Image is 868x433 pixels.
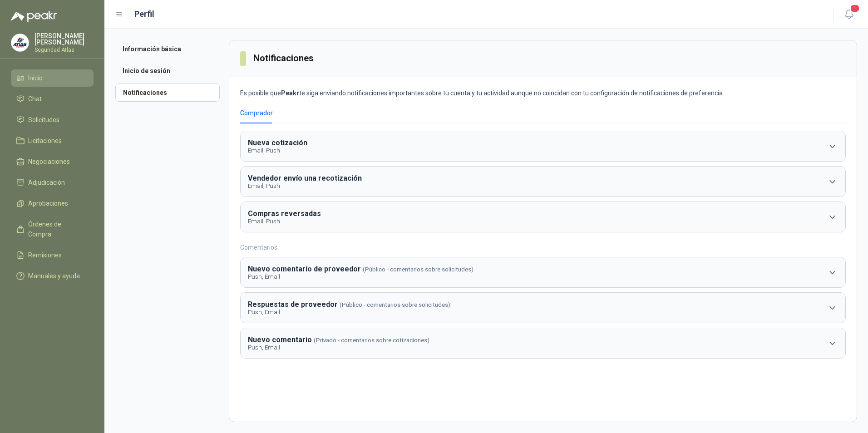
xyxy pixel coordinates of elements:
[11,90,94,108] a: Chat
[28,271,80,281] span: Manuales y ayuda
[248,309,450,315] p: Push, Email
[11,111,94,128] a: Solicitudes
[240,242,846,252] h3: Comentarios
[28,177,65,187] span: Adjudicación
[241,328,845,358] button: Nuevo comentario(Privado - comentarios sobre cotizaciones)Push, Email
[841,6,857,23] button: 1
[248,335,312,344] b: Nuevo comentario
[28,73,43,83] span: Inicio
[314,337,429,344] span: (Privado - comentarios sobre cotizaciones)
[115,40,220,58] a: Información básica
[28,115,59,125] span: Solicitudes
[363,266,473,273] span: (Público - comentarios sobre solicitudes)
[248,147,309,154] p: Email, Push
[28,157,70,167] span: Negociaciones
[248,209,321,218] b: Compras reversadas
[28,250,62,260] span: Remisiones
[35,47,94,53] p: Seguridad Atlas
[11,195,94,212] a: Aprobaciones
[248,138,307,147] b: Nueva cotización
[248,218,323,225] p: Email, Push
[11,267,94,285] a: Manuales y ayuda
[248,265,361,273] b: Nuevo comentario de proveedor
[253,51,315,65] h3: Notificaciones
[11,246,94,264] a: Remisiones
[11,11,57,22] img: Logo peakr
[850,4,860,13] span: 1
[28,219,85,239] span: Órdenes de Compra
[241,293,845,323] button: Respuestas de proveedor(Público - comentarios sobre solicitudes)Push, Email
[11,132,94,149] a: Licitaciones
[340,301,450,308] span: (Público - comentarios sobre solicitudes)
[240,88,846,98] p: Es posible que te siga enviando notificaciones importantes sobre tu cuenta y tu actividad aunque ...
[11,153,94,170] a: Negociaciones
[115,84,220,102] a: Notificaciones
[28,94,42,104] span: Chat
[115,62,220,80] a: Inicio de sesión
[35,33,94,45] p: [PERSON_NAME] [PERSON_NAME]
[248,174,362,182] b: Vendedor envío una recotización
[248,344,429,351] p: Push, Email
[248,182,364,189] p: Email, Push
[241,257,845,287] button: Nuevo comentario de proveedor(Público - comentarios sobre solicitudes)Push, Email
[28,198,68,208] span: Aprobaciones
[28,136,62,146] span: Licitaciones
[11,34,29,51] img: Company Logo
[241,131,845,161] button: Nueva cotizaciónEmail, Push
[11,216,94,243] a: Órdenes de Compra
[248,300,338,309] b: Respuestas de proveedor
[248,273,473,280] p: Push, Email
[134,8,154,20] h1: Perfil
[11,174,94,191] a: Adjudicación
[281,89,299,97] b: Peakr
[240,108,273,118] div: Comprador
[11,69,94,87] a: Inicio
[241,202,845,232] button: Compras reversadasEmail, Push
[241,167,845,197] button: Vendedor envío una recotizaciónEmail, Push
